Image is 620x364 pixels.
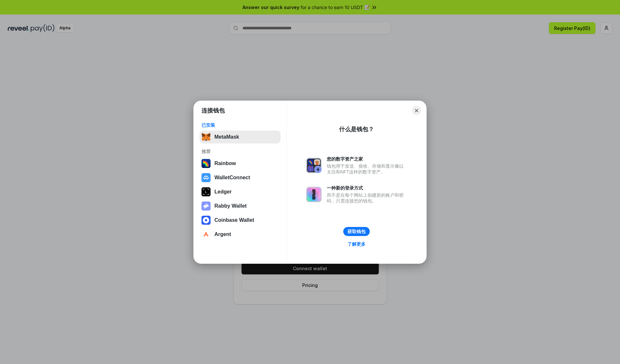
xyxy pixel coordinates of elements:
[201,133,211,142] img: svg+xml,%3Csvg%20fill%3D%22none%22%20height%3D%2233%22%20viewBox%3D%220%200%2035%2033%22%20width%...
[327,185,407,191] div: 一种新的登录方式
[327,163,407,175] div: 钱包用于发送、接收、存储和显示像以太坊和NFT这样的数字资产。
[344,240,369,248] a: 了解更多
[327,156,407,162] div: 您的数字资产之家
[347,241,366,247] div: 了解更多
[306,187,322,202] img: svg+xml,%3Csvg%20xmlns%3D%22http%3A%2F%2Fwww.w3.org%2F2000%2Fsvg%22%20fill%3D%22none%22%20viewBox...
[201,230,211,239] img: svg+xml,%3Csvg%20width%3D%2228%22%20height%3D%2228%22%20viewBox%3D%220%200%2028%2028%22%20fill%3D...
[327,192,407,204] div: 而不是在每个网站上创建新的账户和密码，只需连接您的钱包。
[412,106,421,115] button: Close
[201,187,211,196] img: svg+xml,%3Csvg%20xmlns%3D%22http%3A%2F%2Fwww.w3.org%2F2000%2Fsvg%22%20width%3D%2228%22%20height%3...
[214,134,239,140] div: MetaMask
[214,189,232,195] div: Ledger
[214,203,247,209] div: Rabby Wallet
[201,159,211,168] img: svg+xml,%3Csvg%20width%3D%22120%22%20height%3D%22120%22%20viewBox%3D%220%200%20120%20120%22%20fil...
[214,161,236,166] div: Rainbow
[214,217,254,223] div: Coinbase Wallet
[200,228,281,241] button: Argent
[201,107,225,114] h1: 连接钱包
[200,157,281,170] button: Rainbow
[339,125,374,133] div: 什么是钱包？
[201,173,211,182] img: svg+xml,%3Csvg%20width%3D%2228%22%20height%3D%2228%22%20viewBox%3D%220%200%2028%2028%22%20fill%3D...
[214,231,231,237] div: Argent
[201,122,279,128] div: 已安装
[201,149,279,154] div: 推荐
[343,227,370,236] button: 获取钱包
[200,214,281,227] button: Coinbase Wallet
[200,200,281,212] button: Rabby Wallet
[201,202,211,211] img: svg+xml,%3Csvg%20xmlns%3D%22http%3A%2F%2Fwww.w3.org%2F2000%2Fsvg%22%20fill%3D%22none%22%20viewBox...
[347,229,366,234] div: 获取钱包
[200,131,281,143] button: MetaMask
[201,216,211,225] img: svg+xml,%3Csvg%20width%3D%2228%22%20height%3D%2228%22%20viewBox%3D%220%200%2028%2028%22%20fill%3D...
[200,185,281,198] button: Ledger
[306,158,322,173] img: svg+xml,%3Csvg%20xmlns%3D%22http%3A%2F%2Fwww.w3.org%2F2000%2Fsvg%22%20fill%3D%22none%22%20viewBox...
[214,175,250,181] div: WalletConnect
[200,171,281,184] button: WalletConnect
